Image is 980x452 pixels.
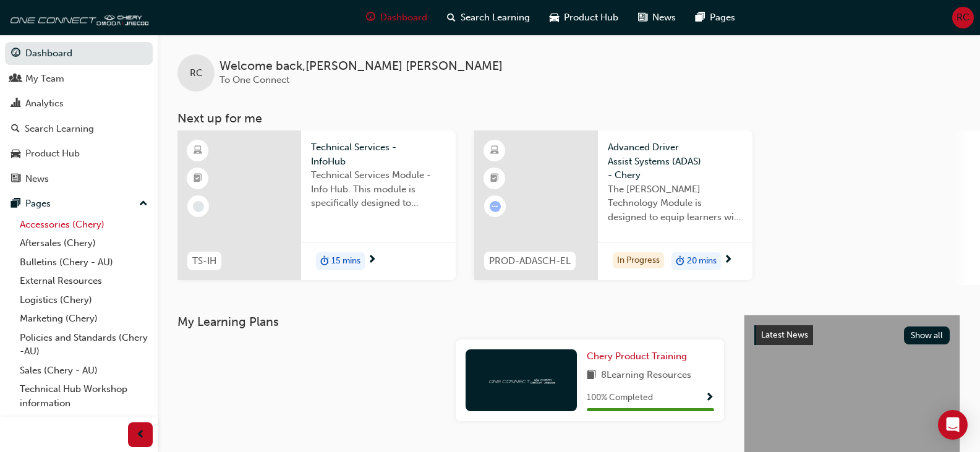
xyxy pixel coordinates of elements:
[25,172,49,186] div: News
[5,117,153,140] a: Search Learning
[687,254,717,268] span: 20 mins
[192,254,216,268] span: TS-IH
[587,351,687,362] span: Chery Product Training
[754,325,950,345] a: Latest NewsShow all
[25,147,80,161] div: Product Hub
[587,368,596,383] span: book-icon
[6,5,148,30] img: oneconnect
[11,98,20,109] span: chart-icon
[311,168,446,210] span: Technical Services Module - Info Hub. This module is specifically designed to address the require...
[587,391,653,405] span: 100 % Completed
[5,192,153,215] button: Pages
[25,72,64,86] div: My Team
[938,410,968,440] div: Open Intercom Messenger
[356,5,437,30] a: guage-iconDashboard
[15,253,153,272] a: Bulletins (Chery - AU)
[311,140,446,168] span: Technical Services - InfoHub
[461,11,530,25] span: Search Learning
[490,171,499,187] span: booktick-icon
[15,328,153,361] a: Policies and Standards (Chery -AU)
[5,168,153,190] a: News
[608,140,743,182] span: Advanced Driver Assist Systems (ADAS) - Chery
[705,390,714,406] button: Show Progress
[601,368,691,383] span: 8 Learning Resources
[331,254,360,268] span: 15 mins
[705,393,714,404] span: Show Progress
[489,254,571,268] span: PROD-ADASCH-EL
[608,182,743,224] span: The [PERSON_NAME] Technology Module is designed to equip learners with essential knowledge about ...
[540,5,628,30] a: car-iconProduct Hub
[11,74,20,85] span: people-icon
[11,148,20,160] span: car-icon
[177,130,456,280] a: TS-IHTechnical Services - InfoHubTechnical Services Module - Info Hub. This module is specificall...
[638,10,647,25] span: news-icon
[177,315,724,329] h3: My Learning Plans
[904,326,950,344] button: Show all
[5,67,153,90] a: My Team
[194,171,202,187] span: booktick-icon
[15,361,153,380] a: Sales (Chery - AU)
[447,10,456,25] span: search-icon
[15,271,153,291] a: External Resources
[139,196,148,212] span: up-icon
[5,92,153,115] a: Analytics
[550,10,559,25] span: car-icon
[15,412,153,432] a: User changes
[628,5,686,30] a: news-iconNews
[5,142,153,165] a: Product Hub
[366,10,375,25] span: guage-icon
[686,5,745,30] a: pages-iconPages
[710,11,735,25] span: Pages
[380,11,427,25] span: Dashboard
[136,427,145,443] span: prev-icon
[320,254,329,270] span: duration-icon
[193,201,204,212] span: learningRecordVerb_NONE-icon
[5,40,153,192] button: DashboardMy TeamAnalyticsSearch LearningProduct HubNews
[5,42,153,65] a: Dashboard
[25,96,64,111] div: Analytics
[11,48,20,59] span: guage-icon
[723,255,733,266] span: next-icon
[761,330,808,340] span: Latest News
[15,234,153,253] a: Aftersales (Chery)
[194,143,202,159] span: learningResourceType_ELEARNING-icon
[613,252,664,269] div: In Progress
[652,11,676,25] span: News
[15,380,153,412] a: Technical Hub Workshop information
[219,74,289,85] span: To One Connect
[952,7,974,28] button: RC
[676,254,684,270] span: duration-icon
[11,198,20,210] span: pages-icon
[11,174,20,185] span: news-icon
[367,255,377,266] span: next-icon
[696,10,705,25] span: pages-icon
[490,201,501,212] span: learningRecordVerb_ATTEMPT-icon
[474,130,752,280] a: PROD-ADASCH-ELAdvanced Driver Assist Systems (ADAS) - CheryThe [PERSON_NAME] Technology Module is...
[219,59,503,74] span: Welcome back , [PERSON_NAME] [PERSON_NAME]
[587,349,692,364] a: Chery Product Training
[25,197,51,211] div: Pages
[487,374,555,386] img: oneconnect
[11,124,20,135] span: search-icon
[158,111,980,126] h3: Next up for me
[564,11,618,25] span: Product Hub
[15,291,153,310] a: Logistics (Chery)
[15,309,153,328] a: Marketing (Chery)
[437,5,540,30] a: search-iconSearch Learning
[490,143,499,159] span: learningResourceType_ELEARNING-icon
[25,122,94,136] div: Search Learning
[957,11,969,25] span: RC
[15,215,153,234] a: Accessories (Chery)
[190,66,203,80] span: RC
